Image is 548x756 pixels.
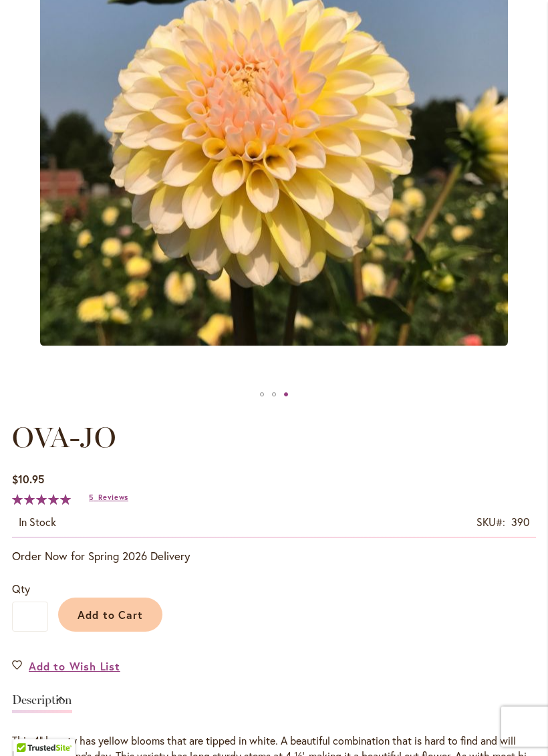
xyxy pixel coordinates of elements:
[511,515,529,530] div: 390
[12,472,44,486] span: $10.95
[268,384,280,404] div: OVA-JO
[12,694,72,713] a: Description
[29,658,120,674] span: Add to Wish List
[12,548,536,564] p: Order Now for Spring 2026 Delivery
[12,494,71,505] div: 100%
[10,709,47,746] iframe: Launch Accessibility Center
[19,515,56,529] span: In stock
[12,658,120,674] a: Add to Wish List
[89,493,128,502] a: 5 Reviews
[476,515,505,529] strong: SKU
[78,608,144,622] span: Add to Cart
[89,493,94,502] span: 5
[12,582,30,596] span: Qty
[256,384,268,404] div: OVA-JO
[12,420,116,455] span: OVA-JO
[98,493,128,502] span: Reviews
[58,598,162,632] button: Add to Cart
[280,384,292,404] div: OVA-JO
[19,515,56,530] div: Availability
